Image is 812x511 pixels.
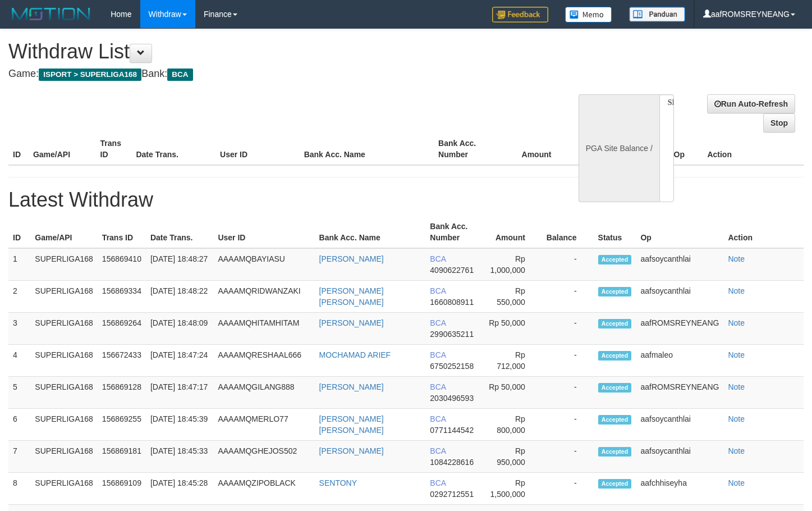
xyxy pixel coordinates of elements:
td: Rp 950,000 [481,441,542,473]
td: 1 [8,248,30,281]
span: BCA [430,478,446,487]
td: aafROMSREYNEANG [636,313,723,345]
h4: Game: Bank: [8,69,530,80]
span: Accepted [598,479,632,489]
span: 2030496593 [430,394,474,403]
td: aafsoycanthlai [636,281,723,313]
a: [PERSON_NAME] [PERSON_NAME] [319,286,384,307]
td: - [542,345,594,377]
td: SUPERLIGA168 [30,409,98,441]
th: Bank Acc. Name [315,216,426,248]
td: aafsoycanthlai [636,248,723,281]
h1: Withdraw List [8,40,530,63]
th: Bank Acc. Name [300,133,434,165]
img: panduan.png [629,7,685,22]
td: AAAAMQRIDWANZAKI [213,281,314,313]
th: Amount [501,133,568,165]
td: aafsoycanthlai [636,409,723,441]
td: [DATE] 18:45:33 [146,441,213,473]
span: BCA [167,69,192,81]
th: User ID [213,216,314,248]
td: SUPERLIGA168 [30,441,98,473]
td: 156869109 [98,473,146,505]
span: Accepted [598,383,632,393]
td: - [542,409,594,441]
a: [PERSON_NAME] [319,254,384,263]
span: Accepted [598,447,632,457]
span: 6750252158 [430,362,474,371]
td: - [542,248,594,281]
a: Run Auto-Refresh [707,94,795,113]
td: [DATE] 18:48:22 [146,281,213,313]
th: Date Trans. [131,133,215,165]
td: AAAAMQGILANG888 [213,377,314,409]
th: Balance [542,216,594,248]
th: ID [8,216,30,248]
span: Accepted [598,255,632,264]
span: 1084228616 [430,458,474,467]
td: 156869334 [98,281,146,313]
span: BCA [430,382,446,391]
td: 156869410 [98,248,146,281]
th: Op [669,133,703,165]
th: Status [594,216,636,248]
span: Accepted [598,319,632,328]
td: SUPERLIGA168 [30,377,98,409]
td: - [542,281,594,313]
th: User ID [215,133,300,165]
span: 4090622761 [430,266,474,275]
span: 0292712551 [430,490,474,499]
span: 0771144542 [430,426,474,435]
td: 6 [8,409,30,441]
th: Amount [481,216,542,248]
td: 156869181 [98,441,146,473]
span: Accepted [598,287,632,296]
a: [PERSON_NAME] [319,318,384,327]
a: Note [728,350,745,359]
td: 156672433 [98,345,146,377]
th: Op [636,216,723,248]
a: [PERSON_NAME] [319,446,384,455]
img: MOTION_logo.png [8,6,94,22]
a: Note [728,446,745,455]
td: [DATE] 18:47:24 [146,345,213,377]
td: SUPERLIGA168 [30,248,98,281]
td: AAAAMQMERLO77 [213,409,314,441]
span: BCA [430,254,446,263]
th: Trans ID [96,133,132,165]
th: Trans ID [98,216,146,248]
td: 156869128 [98,377,146,409]
a: Note [728,478,745,487]
td: Rp 712,000 [481,345,542,377]
td: aafmaleo [636,345,723,377]
td: AAAAMQZIPOBLACK [213,473,314,505]
td: 4 [8,345,30,377]
a: Note [728,414,745,423]
td: Rp 50,000 [481,377,542,409]
td: AAAAMQRESHAAL666 [213,345,314,377]
a: Note [728,382,745,391]
td: - [542,441,594,473]
th: Action [703,133,804,165]
th: Game/API [30,216,98,248]
td: [DATE] 18:48:27 [146,248,213,281]
img: Button%20Memo.svg [565,7,612,22]
td: - [542,377,594,409]
td: - [542,313,594,345]
div: PGA Site Balance / [579,94,659,202]
td: SUPERLIGA168 [30,313,98,345]
td: Rp 50,000 [481,313,542,345]
td: AAAAMQBAYIASU [213,248,314,281]
td: [DATE] 18:47:17 [146,377,213,409]
td: Rp 800,000 [481,409,542,441]
span: 1660808911 [430,298,474,307]
td: 156869255 [98,409,146,441]
a: Note [728,254,745,263]
td: 5 [8,377,30,409]
span: BCA [430,286,446,295]
td: aafchhiseyha [636,473,723,505]
span: 2990635211 [430,330,474,339]
td: Rp 1,000,000 [481,248,542,281]
td: SUPERLIGA168 [30,345,98,377]
a: [PERSON_NAME] [319,382,384,391]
